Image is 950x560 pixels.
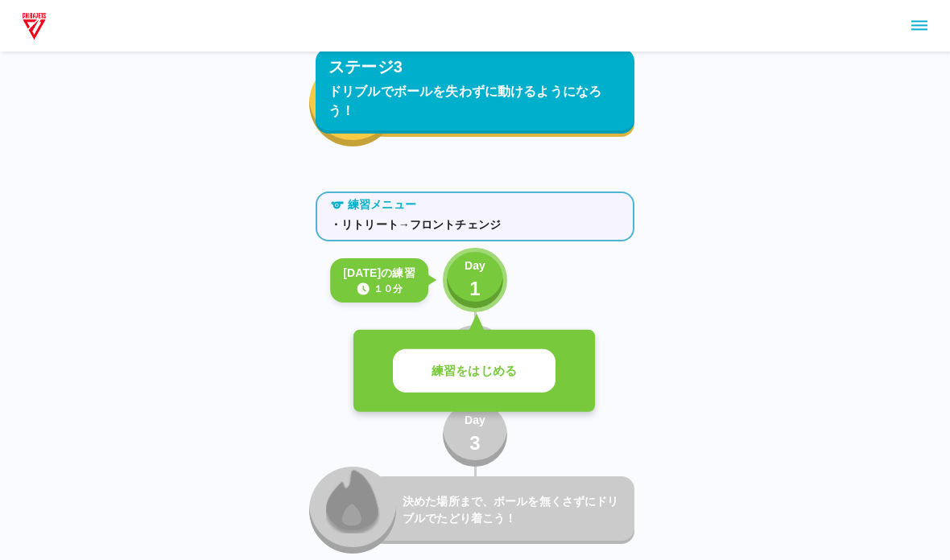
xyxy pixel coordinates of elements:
button: sidemenu [906,12,933,39]
p: [DATE]の練習 [343,265,415,282]
p: 決めた場所まで、ボールを無くさずにドリブルでたどり着こう！ [403,493,628,527]
p: 練習メニュー [348,196,416,213]
p: 3 [469,429,481,458]
p: Day [465,412,485,429]
button: fire_icon [309,60,396,146]
p: 練習をはじめる [432,362,517,381]
button: 練習をはじめる [393,349,556,393]
p: １０分 [374,282,403,296]
p: 1 [469,274,481,303]
button: locked_fire_icon [309,467,396,554]
img: dummy [19,10,49,42]
p: ステージ3 [328,55,403,79]
button: Day1 [443,248,507,312]
p: ドリブルでボールを失わずに動けるようになろう！ [328,82,622,121]
img: locked_fire_icon [326,467,380,533]
button: Day3 [443,402,507,467]
p: ・リトリート→フロントチェンジ [330,216,620,233]
p: Day [465,257,485,274]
